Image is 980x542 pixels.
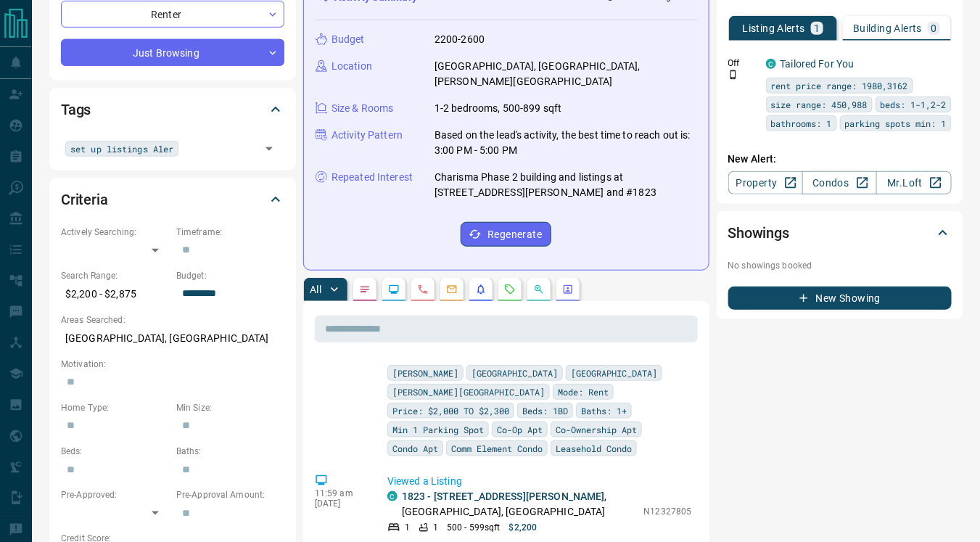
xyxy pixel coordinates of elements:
p: Motivation: [61,358,284,371]
p: All [310,284,321,295]
div: Renter [61,1,284,28]
h2: Criteria [61,188,108,211]
p: Budget: [176,269,284,282]
svg: Calls [417,284,429,295]
p: , [GEOGRAPHIC_DATA], [GEOGRAPHIC_DATA] [402,489,637,520]
span: [GEOGRAPHIC_DATA] [571,366,657,380]
p: Timeframe: [176,226,284,239]
p: Charisma Phase 2 building and listings at [STREET_ADDRESS][PERSON_NAME] and #1823 [435,170,697,200]
span: Mode: Rent [558,385,609,399]
p: $2,200 [509,521,538,534]
p: Pre-Approval Amount: [176,488,284,501]
span: Comm Element Condo [451,441,543,456]
button: Regenerate [461,222,551,247]
svg: Lead Browsing Activity [388,284,400,295]
a: Tailored For You [781,58,855,70]
a: Condos [802,171,877,194]
span: Condo Apt [392,441,438,456]
p: Size & Rooms [332,101,394,116]
span: beds: 1-1,2-2 [881,97,947,112]
p: Budget [332,32,365,47]
span: set up listings Aler [70,141,173,156]
p: 0 [931,23,936,33]
p: Pre-Approved: [61,488,169,501]
span: Baths: 1+ [581,403,627,418]
p: 1 [433,521,438,534]
p: Actively Searching: [61,226,169,239]
div: Showings [728,215,952,250]
p: Based on the lead's activity, the best time to reach out is: 3:00 PM - 5:00 PM [435,128,697,158]
p: 1 [405,521,410,534]
p: [GEOGRAPHIC_DATA], [GEOGRAPHIC_DATA], [PERSON_NAME][GEOGRAPHIC_DATA] [435,59,697,89]
span: rent price range: 1980,3162 [771,78,908,93]
p: 1 [814,23,820,33]
span: bathrooms: 1 [771,116,832,131]
p: 1-2 bedrooms, 500-899 sqft [435,101,561,116]
span: Beds: 1BD [522,403,568,418]
span: Min 1 Parking Spot [392,422,484,437]
span: Leasehold Condo [556,441,632,456]
h2: Tags [61,98,91,121]
a: Mr.Loft [876,171,951,194]
svg: Push Notification Only [728,70,738,80]
svg: Listing Alerts [475,284,487,295]
p: Repeated Interest [332,170,413,185]
p: No showings booked [728,259,952,272]
span: [GEOGRAPHIC_DATA] [472,366,558,380]
div: condos.ca [766,59,776,69]
a: Property [728,171,803,194]
p: 11:59 am [315,488,366,498]
p: Location [332,59,372,74]
p: 500 - 599 sqft [447,521,500,534]
span: parking spots min: 1 [845,116,947,131]
p: Activity Pattern [332,128,403,143]
p: Search Range: [61,269,169,282]
div: Just Browsing [61,39,284,66]
span: size range: 450,988 [771,97,868,112]
button: New Showing [728,287,952,310]
p: N12327805 [644,505,692,518]
p: Building Alerts [853,23,922,33]
p: New Alert: [728,152,952,167]
svg: Requests [504,284,516,295]
div: Criteria [61,182,284,217]
p: Home Type: [61,401,169,414]
svg: Agent Actions [562,284,574,295]
h2: Showings [728,221,790,245]
span: Price: $2,000 TO $2,300 [392,403,509,418]
svg: Emails [446,284,458,295]
p: Beds: [61,445,169,458]
a: 1823 - [STREET_ADDRESS][PERSON_NAME] [402,490,605,502]
div: Tags [61,92,284,127]
svg: Opportunities [533,284,545,295]
p: 2200-2600 [435,32,485,47]
span: Co-Ownership Apt [556,422,637,437]
span: Co-Op Apt [497,422,543,437]
p: $2,200 - $2,875 [61,282,169,306]
p: Off [728,57,757,70]
p: Min Size: [176,401,284,414]
span: [PERSON_NAME] [392,366,458,380]
p: [DATE] [315,498,366,509]
svg: Notes [359,284,371,295]
p: Listing Alerts [743,23,806,33]
p: Areas Searched: [61,313,284,327]
button: Open [259,139,279,159]
span: [PERSON_NAME][GEOGRAPHIC_DATA] [392,385,545,399]
p: Baths: [176,445,284,458]
p: Viewed a Listing [387,474,692,489]
p: [GEOGRAPHIC_DATA], [GEOGRAPHIC_DATA] [61,327,284,350]
div: condos.ca [387,491,398,501]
